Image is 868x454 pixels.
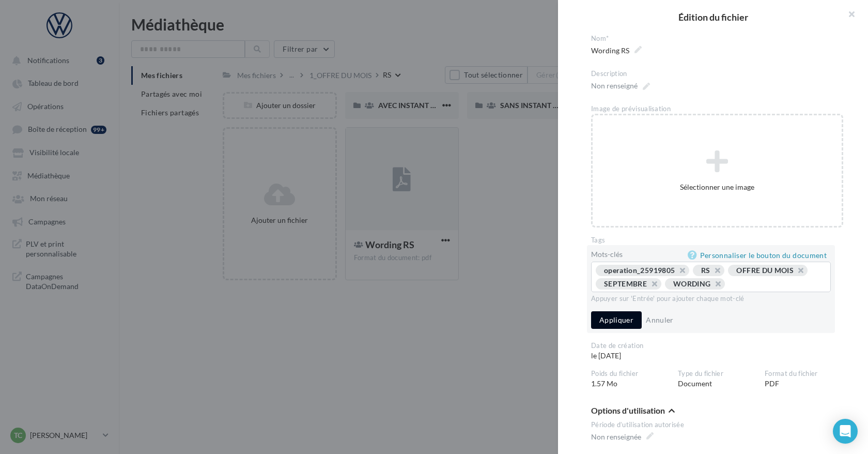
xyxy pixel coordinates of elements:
h2: Édition du fichier [575,12,851,22]
button: Annuler [642,314,677,326]
div: Description [591,69,843,79]
div: Type du fichier [678,369,756,379]
div: Poids du fichier [591,369,670,379]
span: Non renseignée [591,430,654,444]
div: 1.57 Mo [591,369,678,389]
span: Wording RS [591,43,642,58]
div: Période d’utilisation autorisée [591,420,843,430]
div: WORDING [673,279,710,288]
div: RS [701,266,710,275]
div: Sélectionner une image [593,182,842,192]
button: Options d'utilisation [591,405,675,418]
span: Options d'utilisation [591,406,665,415]
a: Personnaliser le bouton du document [688,249,831,262]
div: Date de création [591,341,670,351]
div: SEPTEMBRE [604,279,647,288]
label: Mots-clés [591,251,623,258]
div: Appuyer sur 'Entrée' pour ajouter chaque mot-clé [591,294,831,304]
button: Appliquer [591,311,642,329]
div: OFFRE DU MOIS [736,266,794,275]
div: Image de prévisualisation [591,104,843,114]
div: Open Intercom Messenger [833,419,858,444]
div: PDF [765,369,851,389]
div: Tags [591,236,843,245]
div: operation_25919805 [604,266,675,275]
div: Format du fichier [765,369,843,379]
div: Document [678,369,765,389]
span: Non renseigné [591,79,650,93]
div: le [DATE] [591,341,678,361]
